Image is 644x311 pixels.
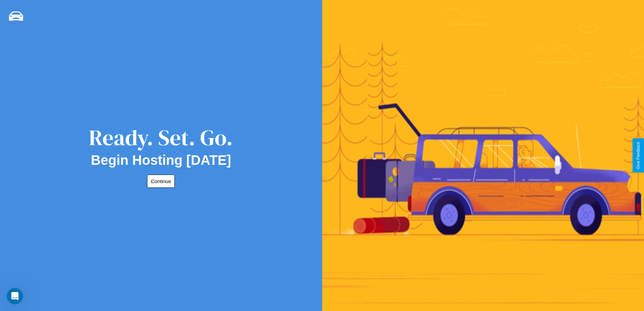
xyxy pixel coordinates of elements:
div: Ready. Set. Go. [89,123,233,153]
iframe: Intercom live chat [7,288,23,304]
h2: Begin Hosting [DATE] [91,153,231,168]
div: Give Feedback [636,142,641,169]
button: Continue [147,175,175,188]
